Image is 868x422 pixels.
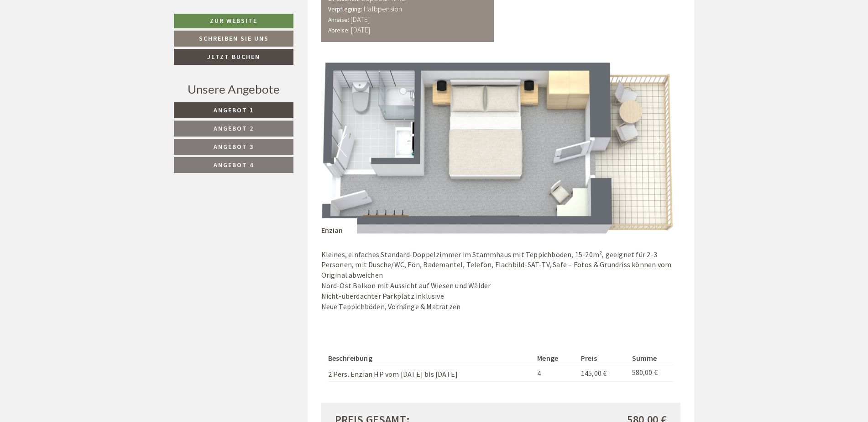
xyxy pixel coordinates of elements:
[628,365,674,382] td: 580,00 €
[328,5,362,13] small: Verpflegung:
[350,15,370,24] b: [DATE]
[581,369,607,378] span: 145,00 €
[174,49,293,65] a: Jetzt buchen
[214,106,254,114] span: Angebot 1
[214,161,254,169] span: Angebot 4
[14,45,145,51] small: 08:42
[160,7,199,23] div: Montag
[328,351,534,365] th: Beschreibung
[351,25,370,34] b: [DATE]
[7,25,149,53] div: Guten Tag, wie können wir Ihnen helfen?
[628,351,674,365] th: Summe
[321,218,357,236] div: Enzian
[655,134,664,157] button: Next
[174,31,293,47] a: Schreiben Sie uns
[321,249,681,312] p: Kleines, einfaches Standard-Doppelzimmer im Stammhaus mit Teppichboden, 15-20m², geeignet für 2-3...
[364,4,402,13] b: Halbpension
[328,26,350,34] small: Abreise:
[533,365,577,382] td: 4
[305,241,360,257] button: Senden
[214,124,254,132] span: Angebot 2
[321,56,681,236] img: image
[328,365,534,382] td: 2 Pers. Enzian HP vom [DATE] bis [DATE]
[174,14,293,28] a: Zur Website
[174,81,293,98] div: Unsere Angebote
[577,351,628,365] th: Preis
[337,134,347,157] button: Previous
[533,351,577,365] th: Menge
[14,27,145,34] div: [GEOGRAPHIC_DATA]
[214,142,254,151] span: Angebot 3
[328,16,350,24] small: Anreise:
